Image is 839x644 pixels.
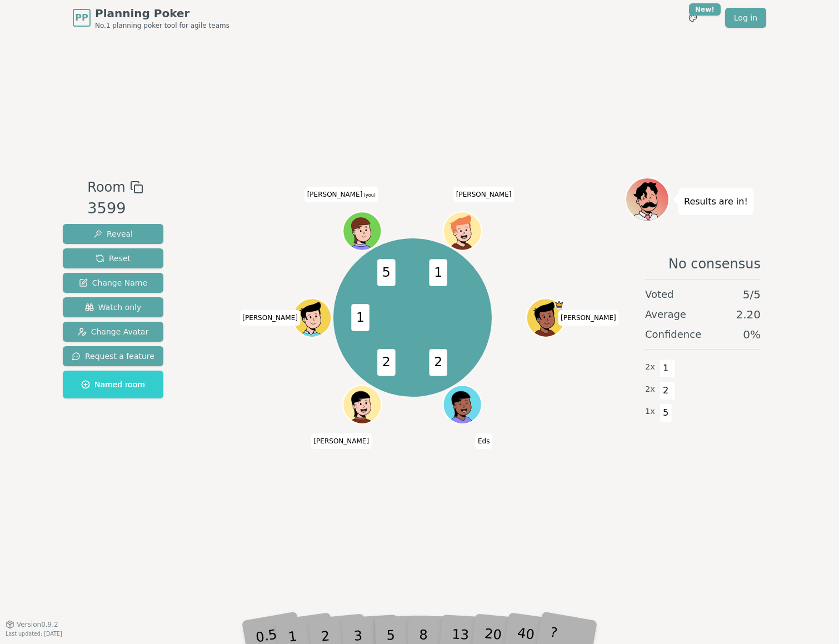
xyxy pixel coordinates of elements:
[93,228,133,239] span: Reveal
[63,224,163,244] button: Reveal
[63,273,163,293] button: Change Name
[96,253,131,264] span: Reset
[645,287,674,302] span: Voted
[645,383,655,396] span: 2 x
[63,297,163,317] button: Watch only
[645,327,701,342] span: Confidence
[63,371,163,398] button: Named room
[81,379,145,390] span: Named room
[304,187,378,202] span: Click to change your name
[377,259,396,286] span: 5
[352,304,370,331] span: 1
[430,349,448,376] span: 2
[660,403,672,422] span: 5
[743,327,761,342] span: 0 %
[85,302,142,313] span: Watch only
[72,351,154,362] span: Request a feature
[78,326,149,337] span: Change Avatar
[689,3,721,16] div: New!
[239,310,301,326] span: Click to change your name
[344,213,381,249] button: Click to change your avatar
[453,187,515,202] span: Click to change your name
[95,6,229,21] span: Planning Poker
[73,6,229,30] a: PPPlanning PokerNo.1 planning poker tool for agile teams
[63,322,163,342] button: Change Avatar
[668,255,761,273] span: No consensus
[743,287,761,302] span: 5 / 5
[684,194,748,209] p: Results are in!
[87,177,125,197] span: Room
[17,620,58,629] span: Version 0.9.2
[6,631,62,637] span: Last updated: [DATE]
[311,433,372,449] span: Click to change your name
[558,310,619,326] span: Click to change your name
[645,307,686,322] span: Average
[555,299,564,309] span: Isaac is the host
[377,349,396,376] span: 2
[87,197,143,220] div: 3599
[75,11,88,24] span: PP
[645,361,655,373] span: 2 x
[430,259,448,286] span: 1
[725,8,766,28] a: Log in
[95,21,229,30] span: No.1 planning poker tool for agile teams
[645,406,655,418] span: 1 x
[63,248,163,268] button: Reset
[362,193,376,198] span: (you)
[79,277,147,288] span: Change Name
[660,381,672,400] span: 2
[736,307,761,322] span: 2.20
[6,620,58,629] button: Version0.9.2
[660,359,672,378] span: 1
[683,8,703,28] button: New!
[63,346,163,366] button: Request a feature
[475,433,492,449] span: Click to change your name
